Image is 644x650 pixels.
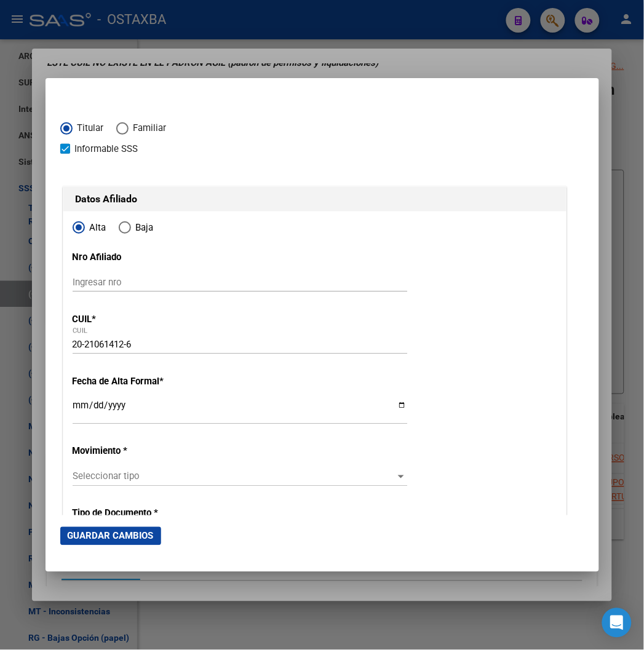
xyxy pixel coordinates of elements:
span: Guardar Cambios [68,531,154,542]
span: Titular [73,121,104,135]
span: Alta [85,221,106,235]
mat-radio-group: Elija una opción [60,125,179,137]
p: Nro Afiliado [73,250,218,264]
p: CUIL [73,312,218,327]
span: Seleccionar tipo [73,471,396,482]
h1: Datos Afiliado [76,192,554,207]
span: Familiar [129,121,167,135]
span: Baja [131,221,154,235]
p: Tipo de Documento * [73,507,218,521]
div: Open Intercom Messenger [602,608,632,638]
p: Fecha de Alta Formal [73,375,218,389]
span: Informable SSS [75,141,138,156]
button: Guardar Cambios [60,527,161,545]
p: Movimiento * [73,445,218,459]
mat-radio-group: Elija una opción [73,224,166,236]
